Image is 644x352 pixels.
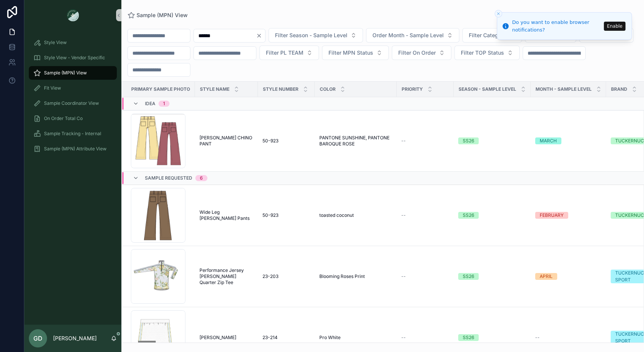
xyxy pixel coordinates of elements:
[328,49,373,57] span: Filter MPN Status
[131,86,190,92] span: PRIMARY SAMPLE PHOTO
[469,32,506,39] span: Filter Category
[459,86,516,92] span: Season - Sample Level
[463,137,474,144] div: SS26
[401,273,406,279] span: --
[262,212,310,218] a: 50-923
[535,335,540,341] span: --
[199,335,253,341] a: [PERSON_NAME]
[44,146,107,152] span: Sample (MPN) Attribute View
[44,115,83,122] span: On Order Total Co
[262,335,310,341] a: 23-214
[263,86,298,92] span: Style Number
[402,86,423,92] span: PRIORITY
[44,39,67,46] span: Style View
[266,49,303,57] span: Filter PL TEAM
[137,11,188,19] span: Sample (MPN) View
[401,335,406,341] span: --
[262,138,278,144] span: 50-923
[454,46,520,60] button: Select Button
[540,273,553,280] div: APRIL
[275,32,347,39] span: Filter Season - Sample Level
[29,66,117,80] a: Sample (MPN) View
[67,9,79,21] img: App logo
[401,138,449,144] a: --
[535,335,602,341] a: --
[53,335,97,342] p: [PERSON_NAME]
[536,86,592,92] span: MONTH - SAMPLE LEVEL
[24,30,121,166] div: scrollable content
[319,212,392,218] a: toasted coconut
[463,273,474,280] div: SS26
[320,86,336,92] span: Color
[200,86,229,92] span: Style Name
[401,138,406,144] span: --
[262,212,278,218] span: 50-923
[458,212,526,219] a: SS26
[44,131,101,137] span: Sample Tracking - Internal
[199,267,253,286] a: Performance Jersey [PERSON_NAME] Quarter Zip Tee
[401,273,449,279] a: --
[458,334,526,341] a: SS26
[200,175,203,181] div: 6
[29,96,117,110] a: Sample Coordinator View
[319,335,392,341] a: Pro White
[163,101,165,107] div: 1
[540,137,557,144] div: MARCH
[127,11,188,19] a: Sample (MPN) View
[535,137,602,144] a: MARCH
[44,70,87,76] span: Sample (MPN) View
[33,334,42,343] span: GD
[199,335,236,341] span: [PERSON_NAME]
[29,142,117,156] a: Sample (MPN) Attribute View
[319,135,392,147] a: PANTONE SUNSHINE, PANTONE BAROQUE ROSE
[145,101,156,107] span: Idea
[401,212,406,218] span: --
[401,335,449,341] a: --
[398,49,436,57] span: Filter On Order
[262,335,278,341] span: 23-214
[262,273,310,279] a: 23-203
[29,127,117,140] a: Sample Tracking - Internal
[540,212,564,219] div: FEBRUARY
[256,33,265,39] button: Clear
[29,112,117,125] a: On Order Total Co
[463,334,474,341] div: SS26
[199,209,253,221] a: Wide Leg [PERSON_NAME] Pants
[44,85,61,91] span: Fit View
[458,273,526,280] a: SS26
[259,46,319,60] button: Select Button
[29,81,117,95] a: Fit View
[319,273,365,279] span: Blooming Roses Print
[29,51,117,65] a: Style View - Vendor Specific
[458,137,526,144] a: SS26
[199,135,253,147] a: [PERSON_NAME] CHINO PANT
[392,46,451,60] button: Select Button
[462,28,522,43] button: Select Button
[366,28,459,43] button: Select Button
[604,22,625,31] button: Enable
[535,212,602,219] a: FEBRUARY
[44,100,99,106] span: Sample Coordinator View
[319,273,392,279] a: Blooming Roses Print
[322,46,389,60] button: Select Button
[319,212,354,218] span: toasted coconut
[29,36,117,49] a: Style View
[495,10,502,17] button: Close toast
[463,212,474,219] div: SS26
[401,212,449,218] a: --
[145,175,192,181] span: Sample Requested
[262,138,310,144] a: 50-923
[44,55,105,61] span: Style View - Vendor Specific
[262,273,278,279] span: 23-203
[461,49,504,57] span: Filter TOP Status
[319,335,341,341] span: Pro White
[611,86,627,92] span: Brand
[512,19,602,33] div: Do you want to enable browser notifications?
[535,273,602,280] a: APRIL
[372,32,444,39] span: Order Month - Sample Level
[269,28,363,43] button: Select Button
